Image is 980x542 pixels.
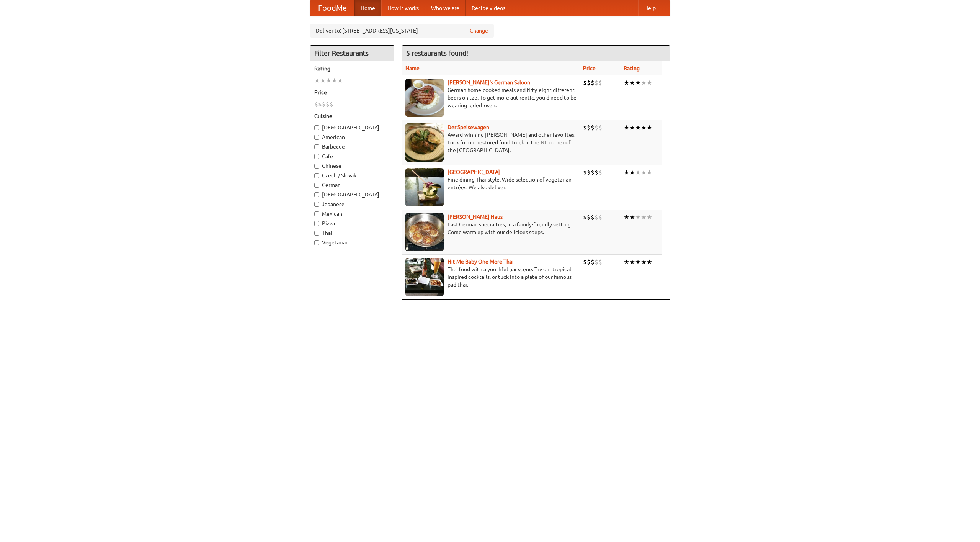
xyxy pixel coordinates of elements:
a: Who we are [425,0,465,16]
li: ★ [624,168,629,177]
input: Barbecue [314,144,319,149]
li: ★ [635,258,641,266]
a: Rating [624,65,640,71]
li: $ [598,213,602,221]
img: speisewagen.jpg [405,123,444,162]
input: [DEMOGRAPHIC_DATA] [314,125,319,130]
a: [PERSON_NAME]'s German Saloon [448,79,530,85]
a: Price [583,65,596,71]
li: ★ [647,123,652,132]
li: $ [314,100,318,108]
li: ★ [641,213,647,221]
li: ★ [629,213,635,221]
label: American [314,133,390,141]
input: Japanese [314,202,319,207]
label: Pizza [314,219,390,227]
a: Help [638,0,662,16]
li: ★ [629,79,635,87]
img: esthers.jpg [405,79,444,117]
li: ★ [629,168,635,177]
label: Barbecue [314,143,390,151]
label: Japanese [314,200,390,208]
li: ★ [635,123,641,132]
a: Recipe videos [465,0,511,16]
li: $ [591,79,595,87]
li: $ [587,123,591,132]
li: $ [598,123,602,132]
li: $ [587,79,591,87]
label: [DEMOGRAPHIC_DATA] [314,191,390,198]
li: $ [587,258,591,266]
a: Name [405,65,420,71]
li: ★ [641,123,647,132]
h5: Price [314,88,390,96]
b: [GEOGRAPHIC_DATA] [448,169,500,175]
label: [DEMOGRAPHIC_DATA] [314,124,390,131]
li: $ [330,100,333,108]
input: Cafe [314,154,319,159]
li: ★ [624,213,629,221]
label: Mexican [314,210,390,218]
li: ★ [337,76,343,85]
li: $ [591,168,595,177]
h4: Filter Restaurants [310,46,394,61]
label: German [314,181,390,189]
img: satay.jpg [405,168,444,206]
a: [PERSON_NAME] Haus [448,214,503,220]
li: ★ [641,168,647,177]
a: FoodMe [310,0,354,16]
li: ★ [647,79,652,87]
div: Deliver to: [STREET_ADDRESS][US_STATE] [310,24,494,38]
ng-pluralize: 5 restaurants found! [406,49,468,57]
input: Czech / Slovak [314,173,319,178]
li: $ [598,79,602,87]
a: How it works [381,0,425,16]
input: Vegetarian [314,240,319,245]
a: Der Speisewagen [448,124,489,130]
li: ★ [629,258,635,266]
img: kohlhaus.jpg [405,213,444,251]
li: ★ [320,76,326,85]
p: German home-cooked meals and fifty-eight different beers on tap. To get more authentic, you'd nee... [405,86,577,109]
p: Fine dining Thai-style. Wide selection of vegetarian entrées. We also deliver. [405,176,577,191]
li: ★ [624,258,629,266]
input: Chinese [314,164,319,169]
input: Mexican [314,211,319,216]
input: German [314,183,319,188]
li: ★ [326,76,332,85]
li: $ [598,168,602,177]
li: $ [595,213,598,221]
h5: Cuisine [314,112,390,120]
li: $ [591,258,595,266]
li: ★ [647,213,652,221]
li: $ [326,100,330,108]
li: ★ [647,258,652,266]
li: $ [598,258,602,266]
li: $ [591,123,595,132]
li: ★ [314,76,320,85]
li: ★ [635,79,641,87]
li: $ [595,258,598,266]
li: ★ [332,76,337,85]
li: $ [583,79,587,87]
label: Czech / Slovak [314,172,390,179]
li: $ [583,123,587,132]
li: $ [583,168,587,177]
input: Thai [314,231,319,236]
li: $ [595,79,598,87]
li: ★ [629,123,635,132]
label: Cafe [314,152,390,160]
li: ★ [641,258,647,266]
img: babythai.jpg [405,258,444,296]
li: $ [595,168,598,177]
li: $ [595,123,598,132]
a: Hit Me Baby One More Thai [448,259,514,265]
a: Change [470,27,488,34]
label: Thai [314,229,390,237]
h5: Rating [314,65,390,72]
p: Thai food with a youthful bar scene. Try our tropical inspired cocktails, or tuck into a plate of... [405,265,577,288]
